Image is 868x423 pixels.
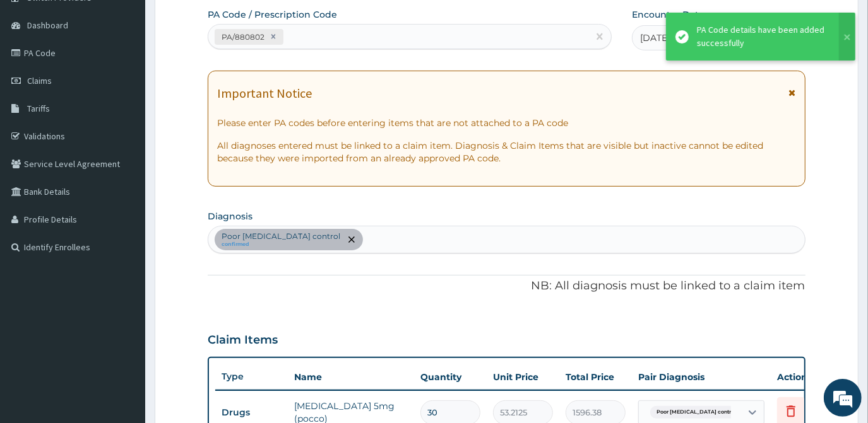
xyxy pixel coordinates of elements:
textarea: Type your message and hit 'Enter' [6,286,241,330]
label: PA Code / Prescription Code [208,8,337,21]
span: We're online! [73,129,174,257]
p: NB: All diagnosis must be linked to a claim item [208,278,805,294]
div: Minimize live chat window [207,6,237,37]
span: remove selection option [346,234,357,245]
p: Please enter PA codes before entering items that are not attached to a PA code [217,117,795,129]
p: Poor [MEDICAL_DATA] control [222,231,340,241]
div: PA Code details have been added successfully [697,23,827,50]
th: Total Price [559,364,632,390]
th: Pair Diagnosis [632,364,771,390]
span: Poor [MEDICAL_DATA] control [650,406,742,419]
th: Type [215,365,288,388]
span: Dashboard [27,20,68,31]
span: Claims [27,75,52,86]
p: All diagnoses entered must be linked to a claim item. Diagnosis & Claim Items that are visible bu... [217,139,795,165]
span: Tariffs [27,103,50,114]
th: Quantity [414,364,487,390]
th: Unit Price [487,364,559,390]
h3: Claim Items [208,333,278,347]
div: Chat with us now [66,71,212,87]
label: Encounter Date [632,8,705,21]
th: Actions [771,364,834,390]
span: [DATE] [640,32,670,44]
small: confirmed [222,241,340,248]
div: PA/880802 [218,30,266,44]
h1: Important Notice [217,86,312,100]
label: Diagnosis [208,210,253,223]
th: Name [288,364,414,390]
img: d_794563401_company_1708531726252_794563401 [23,63,51,95]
